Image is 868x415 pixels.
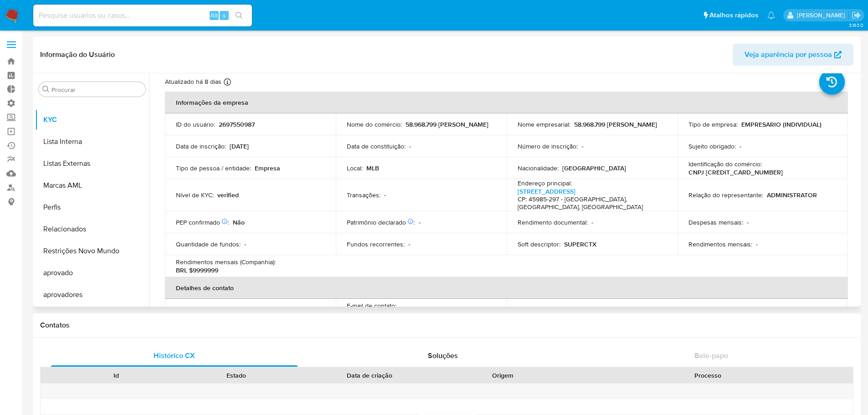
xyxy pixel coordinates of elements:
p: Soft descriptor : [518,240,560,248]
p: - [384,191,386,199]
p: - [747,218,749,226]
p: Data de constituição : [347,142,406,150]
p: - [581,142,583,150]
span: s [223,11,226,20]
span: Histórico CX [154,350,195,361]
p: - [244,240,246,248]
p: CNPJ [CREDIT_CARD_NUMBER] [688,168,783,176]
p: Identificação do comércio : [688,160,762,168]
button: Marcas AML [35,174,149,196]
p: ADMINISTRATOR [767,191,817,199]
p: SUPERCTX [564,240,596,248]
p: Rendimentos mensais : [688,240,752,248]
p: Quantidade de fundos : [176,240,241,248]
span: Alt [211,11,218,20]
input: Procurar [51,86,142,94]
p: - [409,142,411,150]
span: Soluções [428,350,458,361]
p: PEP confirmado : [176,218,229,226]
button: aprovadores [35,284,149,306]
p: ID do usuário : [176,120,215,128]
p: edgar.zuliani@mercadolivre.com [797,11,848,20]
p: Atualizado há 8 dias [165,77,221,86]
p: - [740,142,741,150]
a: Sair [852,10,861,20]
p: - [419,218,421,226]
h1: Contatos [40,321,853,330]
span: Bate-papo [694,350,728,361]
a: Notificações [767,11,775,19]
p: Nome do comércio : [347,120,402,128]
p: Número de inscrição : [518,142,578,150]
p: 58.968.799 [PERSON_NAME] [574,120,657,128]
th: Detalhes de contato [165,277,848,299]
p: - [756,240,758,248]
p: Empresa [255,164,280,172]
p: Não [233,218,245,226]
p: Sujeito obrigado : [688,142,736,150]
p: Patrimônio declarado : [347,218,415,226]
span: Veja aparência por pessoa [745,44,832,66]
button: Veja aparência por pessoa [733,44,853,66]
div: Origem [449,371,556,380]
button: search-icon [230,9,248,22]
p: EMPRESARIO (INDIVIDUAL) [741,120,822,128]
p: Data de inscrição : [176,142,226,150]
p: Fundos recorrentes : [347,240,405,248]
p: - [408,240,410,248]
p: [DATE] [230,142,249,150]
button: Relacionados [35,218,149,240]
p: Endereço principal : [518,179,572,187]
div: Data de criação [303,371,437,380]
button: KYC [35,109,149,131]
p: Apelido : [176,306,199,314]
button: Lista Interna [35,131,149,153]
p: - [591,218,593,226]
h1: Informação do Usuário [40,50,115,59]
p: Relação do representante : [688,191,763,199]
h4: CP: 45985-297 - [GEOGRAPHIC_DATA], [GEOGRAPHIC_DATA], [GEOGRAPHIC_DATA] [518,195,663,211]
p: Rendimentos mensais (Companhia) : [176,258,276,266]
p: Tipo de empresa : [688,120,738,128]
p: [GEOGRAPHIC_DATA] [562,164,626,172]
p: Local : [347,164,363,172]
button: Procurar [42,86,50,93]
div: Id [63,371,170,380]
p: 58.968.799 [PERSON_NAME] [406,120,488,128]
p: Transações : [347,191,380,199]
p: MLB [366,164,379,172]
p: - [202,306,204,314]
button: Listas Externas [35,153,149,174]
th: Informações da empresa [165,92,848,113]
p: Rendimento documental : [518,218,588,226]
span: Atalhos rápidos [709,10,758,20]
input: Pesquise usuários ou casos... [33,10,252,21]
p: BRL $9999999 [176,266,218,274]
div: Estado [183,371,290,380]
p: Tipo de pessoa / entidade : [176,164,251,172]
p: E-mail de contato : [347,302,396,310]
button: Perfis [35,196,149,218]
p: verified [217,191,239,199]
p: E-mail corporativo : [518,306,569,314]
p: Nacionalidade : [518,164,559,172]
div: Processo [569,371,847,380]
button: aprovado [35,262,149,284]
a: [STREET_ADDRESS] [518,187,575,196]
p: - [573,306,575,314]
p: Despesas mensais : [688,218,743,226]
p: Nome empresarial : [518,120,570,128]
button: Restrições Novo Mundo [35,240,149,262]
p: 2697550987 [219,120,255,128]
p: Nível de KYC : [176,191,214,199]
